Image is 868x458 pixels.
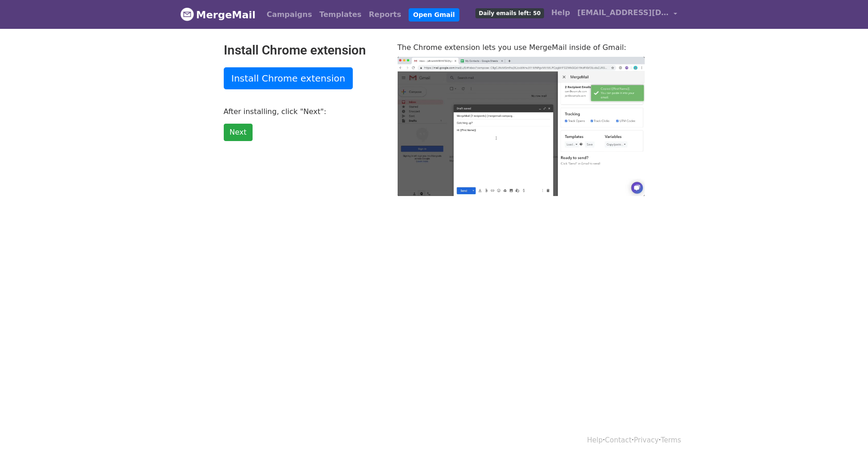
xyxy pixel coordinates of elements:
[263,5,316,24] a: Campaigns
[475,8,544,18] span: Daily emails left: 50
[224,107,384,116] p: After installing, click "Next":
[574,4,681,25] a: [EMAIL_ADDRESS][DOMAIN_NAME]
[577,7,669,18] span: [EMAIL_ADDRESS][DOMAIN_NAME]
[661,436,681,444] a: Terms
[605,436,631,444] a: Contact
[224,124,253,141] a: Next
[365,5,405,24] a: Reports
[822,414,868,458] iframe: Chat Widget
[822,414,868,458] div: Widget de chat
[180,5,256,24] a: MergeMail
[316,5,365,24] a: Templates
[548,4,574,22] a: Help
[224,67,353,89] a: Install Chrome extension
[180,7,194,21] img: MergeMail logo
[409,8,459,22] a: Open Gmail
[398,43,645,52] p: The Chrome extension lets you use MergeMail inside of Gmail:
[224,43,384,58] h2: Install Chrome extension
[472,4,547,22] a: Daily emails left: 50
[634,436,658,444] a: Privacy
[587,436,603,444] a: Help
